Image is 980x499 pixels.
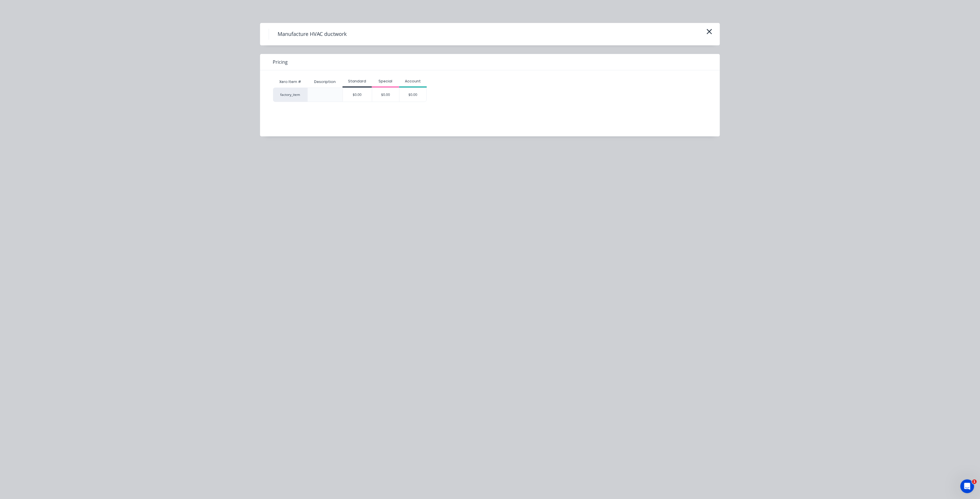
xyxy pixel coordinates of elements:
div: Xero Item # [273,76,308,88]
div: $0.00 [372,88,399,102]
span: Pricing [273,59,288,65]
div: factory_item [273,88,308,102]
div: $0.00 [399,88,426,102]
span: 1 [972,479,977,484]
iframe: Intercom live chat [960,479,974,493]
div: Standard [343,79,372,84]
div: Special [372,79,399,84]
div: Account [399,79,427,84]
h4: Manufacture HVAC ductwork [269,29,355,40]
div: Description [310,75,340,89]
div: $0.00 [343,88,372,102]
